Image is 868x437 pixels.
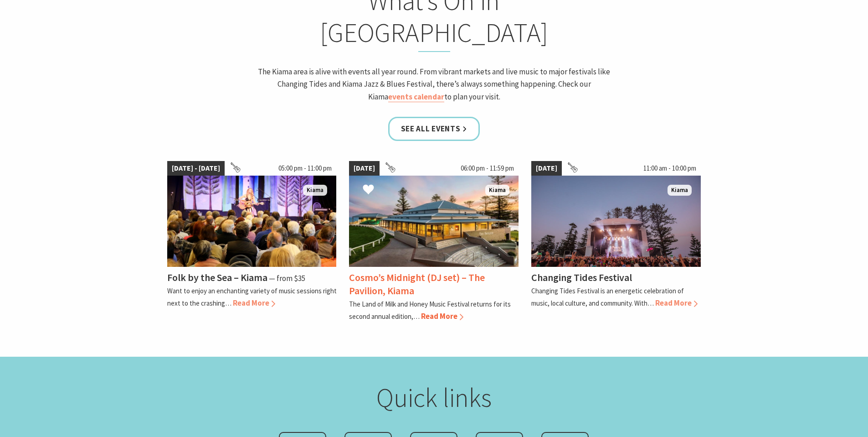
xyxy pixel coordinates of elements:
[167,176,337,267] img: Folk by the Sea - Showground Pavilion
[349,271,485,297] h4: Cosmo’s Midnight (DJ set) – The Pavilion, Kiama
[167,286,337,307] p: Want to enjoy an enchanting variety of music sessions right next to the crashing…
[167,271,267,284] h4: Folk by the Sea – Kiama
[269,273,305,283] span: ⁠— from $35
[233,298,275,308] span: Read More
[167,161,225,176] span: [DATE] - [DATE]
[668,185,692,196] span: Kiama
[531,176,701,267] img: Changing Tides Main Stage
[349,300,511,321] p: The Land of Milk and Honey Music Festival returns for its second annual edition,…
[388,117,480,141] a: See all Events
[485,185,509,196] span: Kiama
[639,161,701,176] span: 11:00 am - 10:00 pm
[388,92,444,102] a: events calendar
[531,161,562,176] span: [DATE]
[655,298,698,308] span: Read More
[303,185,327,196] span: Kiama
[349,176,519,267] img: Land of Milk an Honey Festival
[531,161,701,323] a: [DATE] 11:00 am - 10:00 pm Changing Tides Main Stage Kiama Changing Tides Festival Changing Tides...
[531,271,632,284] h4: Changing Tides Festival
[256,66,613,103] p: The Kiama area is alive with events all year round. From vibrant markets and live music to major ...
[256,382,613,414] h2: Quick links
[349,161,519,323] a: [DATE] 06:00 pm - 11:59 pm Land of Milk an Honey Festival Kiama Cosmo’s Midnight (DJ set) – The P...
[456,161,519,176] span: 06:00 pm - 11:59 pm
[274,161,336,176] span: 05:00 pm - 11:00 pm
[167,161,337,323] a: [DATE] - [DATE] 05:00 pm - 11:00 pm Folk by the Sea - Showground Pavilion Kiama Folk by the Sea –...
[354,175,383,206] button: Click to Favourite Cosmo’s Midnight (DJ set) – The Pavilion, Kiama
[531,286,684,307] p: Changing Tides Festival is an energetic celebration of music, local culture, and community. With…
[421,311,463,321] span: Read More
[349,161,380,176] span: [DATE]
